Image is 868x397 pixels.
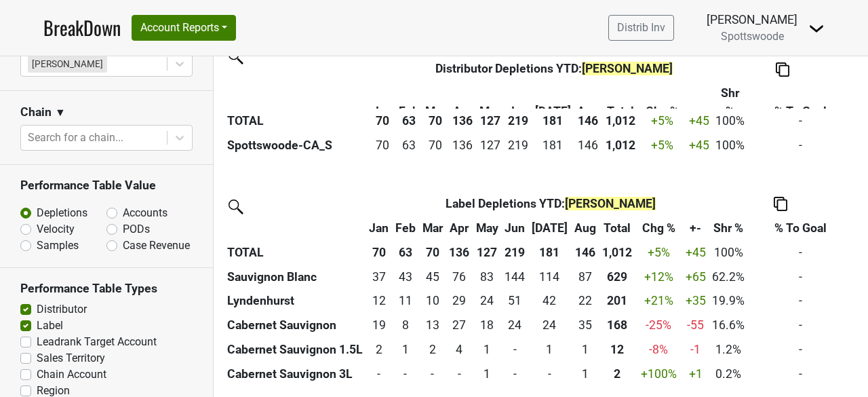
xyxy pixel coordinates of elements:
th: 127 [473,240,502,265]
td: -25 % [635,314,682,338]
th: Spottswoode-CA_S [224,133,369,157]
th: 136 [449,109,476,133]
td: 24 [528,314,571,338]
td: - [748,338,852,362]
th: &nbsp;: activate to sort column ascending [224,81,369,123]
div: 2 [369,341,389,358]
td: 114 [528,265,571,289]
th: % To Goal: activate to sort column ascending [748,81,852,123]
div: 70 [425,136,446,154]
a: BreakDown [43,14,121,42]
td: 42 [528,289,571,314]
th: 70 [422,109,450,133]
div: 144 [505,268,525,286]
td: 29 [446,289,473,314]
td: 19.9% [709,289,749,314]
div: 1 [532,341,568,358]
td: - [748,314,852,338]
img: Dropdown Menu [808,20,825,37]
label: Sales Territory [37,350,105,366]
td: 13 [419,314,446,338]
th: Distributor Depletions YTD : [395,56,712,81]
div: 19 [369,316,389,334]
th: 181 [532,109,574,133]
div: 70 [372,136,392,154]
th: 146 [571,240,599,265]
td: 1 [473,362,502,387]
label: Accounts [123,205,167,221]
td: 45 [419,265,446,289]
h3: Performance Table Value [20,178,193,193]
div: 18 [476,316,498,334]
label: Case Revenue [123,238,190,254]
th: Label Depletions YTD : [392,191,709,216]
span: +45 [689,114,709,128]
th: Shr %: activate to sort column ascending [712,81,748,123]
td: 1 [528,338,571,362]
div: - [369,365,389,383]
th: Apr: activate to sort column ascending [446,216,473,240]
div: 629 [602,268,632,286]
div: 201 [602,292,632,309]
td: 70 [422,133,450,157]
td: 0 [446,362,473,387]
th: 629.000 [599,265,635,289]
td: - [748,240,852,265]
td: 12 [366,289,393,314]
div: 29 [449,292,469,309]
th: &nbsp;: activate to sort column ascending [224,216,366,240]
div: -55 [686,316,706,334]
th: Total: activate to sort column ascending [602,81,639,123]
div: +1 [686,365,706,383]
div: 24 [532,316,568,334]
td: 2 [366,338,393,362]
td: 18 [473,314,502,338]
td: 10 [419,289,446,314]
td: 35 [571,314,599,338]
div: 83 [476,268,498,286]
td: 1 [473,338,502,362]
th: 1,012 [602,109,639,133]
td: 1 [571,362,599,387]
div: 27 [449,316,469,334]
td: 4 [446,338,473,362]
td: - [748,133,852,157]
div: 43 [395,268,416,286]
th: Chg %: activate to sort column ascending [639,81,686,123]
th: Chg %: activate to sort column ascending [635,216,682,240]
td: 100% [712,109,748,133]
div: - [505,341,525,358]
th: Mar: activate to sort column ascending [419,216,446,240]
div: 8 [395,316,416,334]
div: - [422,365,443,383]
td: +5 % [639,133,686,157]
td: 8 [392,314,419,338]
th: TOTAL [224,240,366,265]
td: 127 [476,133,505,157]
th: 63 [395,109,422,133]
span: +5% [651,114,673,128]
div: 1,012 [606,136,635,154]
td: 0 [392,362,419,387]
div: 114 [532,268,568,286]
th: 201.000 [599,289,635,314]
th: Sauvignon Blanc [224,265,366,289]
div: 127 [479,136,502,154]
th: Cabernet Sauvignon [224,314,366,338]
th: Jun: activate to sort column ascending [505,81,532,123]
td: 219 [505,133,532,157]
div: +65 [686,268,706,286]
th: 127 [476,109,505,133]
td: 51 [502,289,529,314]
div: 1 [476,341,498,358]
div: 35 [574,316,596,334]
th: Feb: activate to sort column ascending [395,81,422,123]
td: 0.2% [709,362,749,387]
div: 13 [422,316,443,334]
div: - [395,365,416,383]
label: Chain Account [37,366,106,383]
td: - [748,265,852,289]
label: Leadrank Target Account [37,334,157,350]
th: 70 [419,240,446,265]
td: 181 [532,133,574,157]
